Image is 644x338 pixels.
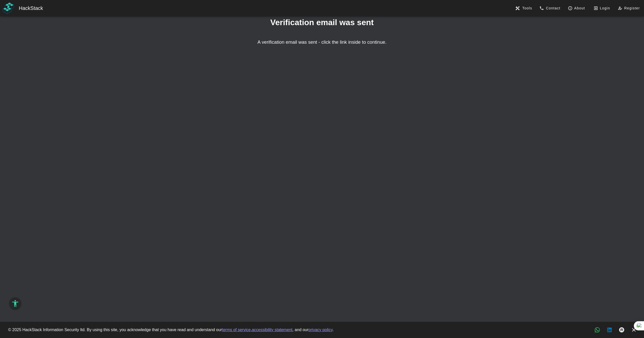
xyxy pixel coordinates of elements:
[308,328,333,332] a: privacy policy
[569,6,585,10] span: About
[252,328,292,332] a: accessibility statement
[8,327,534,333] div: © 2025 HackStack Information Security ltd. By using this site, you acknowledge that you have read...
[541,6,560,10] span: Contact
[6,39,638,46] h3: A verification email was sent - click the link inside to continue.
[591,324,603,336] a: WhatsApp chat, new tab
[222,328,251,332] a: terms of service
[19,5,30,11] span: Hack
[619,6,640,10] span: Register
[616,324,628,336] a: Medium articles, new tab
[522,6,532,10] span: Tools
[9,297,21,310] button: Accessibility Options
[19,5,265,12] div: Stack
[595,6,610,10] span: Login
[2,2,15,14] img: HackStack
[603,324,616,336] a: LinkedIn button, new tab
